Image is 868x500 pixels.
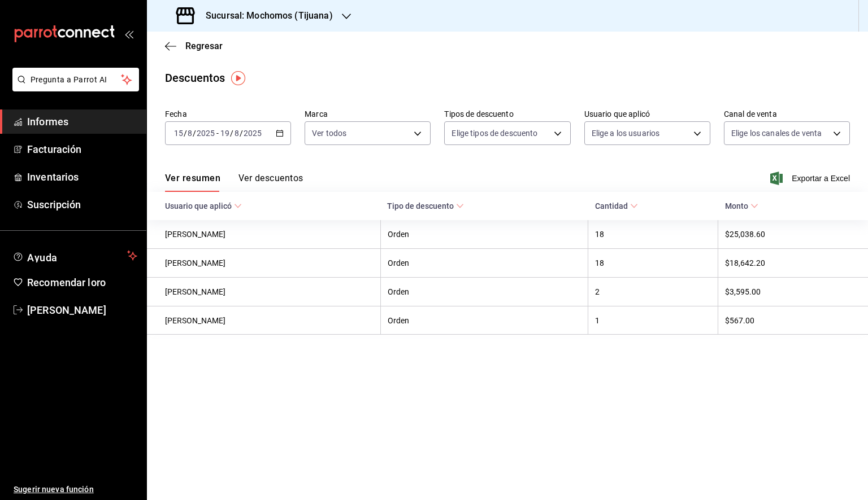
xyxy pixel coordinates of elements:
[724,109,777,119] font: Canal de venta
[592,129,660,138] font: Elige a los usuarios
[452,129,537,138] font: Elige tipos de descuento
[230,129,233,138] font: /
[165,288,225,297] font: [PERSON_NAME]
[731,129,822,138] font: Elige los canales de venta
[187,129,193,138] input: --
[595,259,604,268] font: 18
[444,109,513,119] font: Tipos de descuento
[725,201,758,210] span: Monto
[196,129,215,138] input: ----
[387,201,464,210] span: Tipo de descuento
[8,82,139,94] a: Pregunta a Parrot AI
[312,129,346,138] font: Ver todos
[595,202,628,211] font: Cantidad
[124,29,133,38] button: abrir_cajón_menú
[595,230,604,239] font: 18
[725,259,765,268] font: $18,642.20
[31,75,107,84] font: Pregunta a Parrot AI
[240,129,243,138] font: /
[165,173,220,183] font: Ver resumen
[388,288,409,297] font: Orden
[14,485,94,494] font: Sugerir nueva función
[165,201,242,210] span: Usuario que aplicó
[595,288,600,297] font: 2
[595,201,638,210] span: Cantidad
[238,173,303,183] font: Ver descuentos
[27,171,79,183] font: Inventarios
[305,109,328,119] font: Marca
[165,202,232,211] font: Usuario que aplicó
[231,71,245,85] img: Marcador de información sobre herramientas
[165,316,225,325] font: [PERSON_NAME]
[165,172,303,192] div: pestañas de navegación
[772,172,850,185] button: Exportar a Excel
[725,288,761,297] font: $3,595.00
[584,109,650,119] font: Usuario que aplicó
[165,230,225,239] font: [PERSON_NAME]
[165,41,223,51] button: Regresar
[27,252,58,264] font: Ayuda
[185,41,223,51] font: Regresar
[165,109,187,119] font: Fecha
[725,202,748,211] font: Monto
[27,304,106,316] font: [PERSON_NAME]
[27,199,81,210] font: Suscripción
[725,316,754,325] font: $567.00
[165,259,225,268] font: [PERSON_NAME]
[792,174,850,183] font: Exportar a Excel
[387,202,454,211] font: Tipo de descuento
[388,230,409,239] font: Orden
[27,116,68,128] font: Informes
[595,316,600,325] font: 1
[725,230,765,239] font: $25,038.60
[27,143,81,155] font: Facturación
[206,10,333,21] font: Sucursal: Mochomos (Tijuana)
[27,277,106,288] font: Recomendar loro
[184,129,187,138] font: /
[388,259,409,268] font: Orden
[220,129,230,138] input: --
[243,129,262,138] input: ----
[193,129,196,138] font: /
[216,129,219,138] font: -
[388,316,409,325] font: Orden
[165,71,225,85] font: Descuentos
[173,129,184,138] input: --
[234,129,240,138] input: --
[12,68,139,91] button: Pregunta a Parrot AI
